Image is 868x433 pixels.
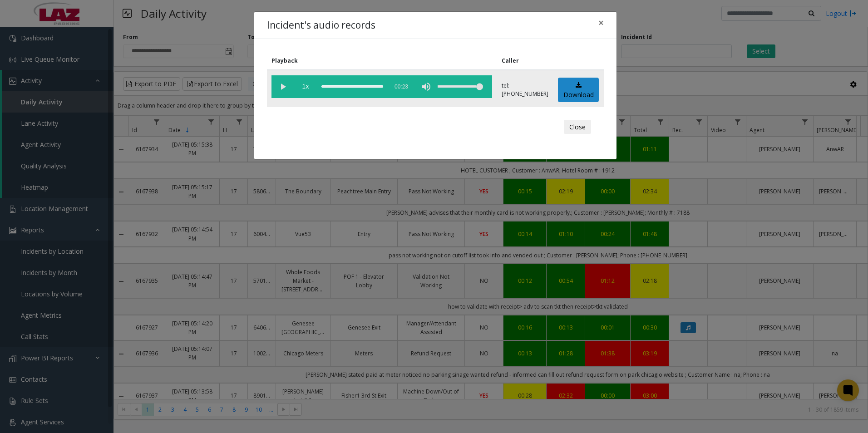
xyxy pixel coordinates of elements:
[321,75,383,98] div: scrub bar
[438,75,483,98] div: volume level
[267,18,375,33] h4: Incident's audio records
[598,16,604,29] span: ×
[592,12,610,34] button: Close
[564,120,591,134] button: Close
[294,75,317,98] span: playback speed button
[502,82,548,98] p: tel:[PHONE_NUMBER]
[558,78,599,103] a: Download
[267,52,497,70] th: Playback
[497,52,553,70] th: Caller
